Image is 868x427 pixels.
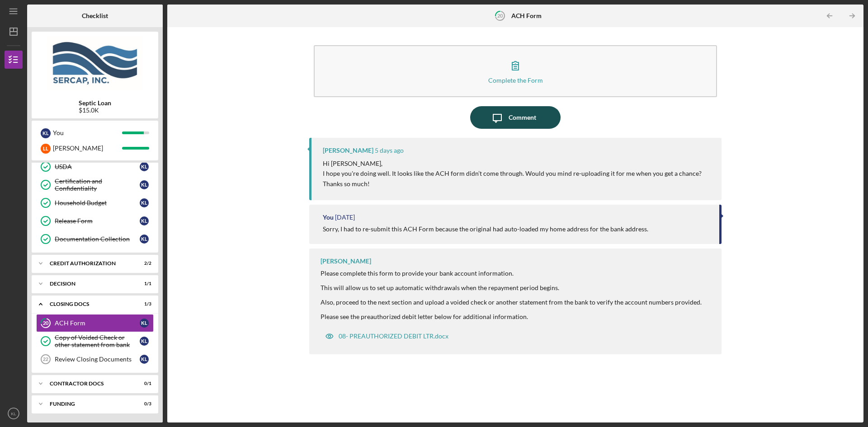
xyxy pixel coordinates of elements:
div: You [53,125,122,141]
div: 1 / 3 [135,301,151,307]
div: ACH Form [55,319,140,327]
div: K L [140,198,149,207]
div: Release Form [55,217,140,225]
b: Checklist [82,12,108,19]
div: K L [140,216,149,225]
div: 2 / 2 [135,261,151,266]
div: 1 / 1 [135,281,151,286]
div: Also, proceed to the next section and upload a voided check or another statement from the bank to... [321,299,702,306]
div: Review Closing Documents [55,356,140,363]
div: $15.0K [79,107,111,114]
div: Sorry, I had to re-submit this ACH Form because the original had auto-loaded my home address for ... [323,225,648,233]
div: K L [140,235,149,244]
tspan: 20 [497,13,503,19]
img: Product logo [32,36,158,90]
div: Please complete this form to provide your bank account information. This will allow us to set up ... [321,270,702,291]
div: Complete the Form [488,77,543,84]
a: Documentation CollectionKL [36,230,154,248]
div: K L [140,162,149,171]
div: 0 / 1 [135,381,151,386]
time: 2025-08-29 17:24 [375,147,404,154]
button: Complete the Form [314,45,717,97]
tspan: 20 [43,320,49,326]
div: USDA [55,163,140,170]
div: 08- PREAUTHORIZED DEBIT LTR.docx [339,333,448,340]
div: CLOSING DOCS [50,301,129,307]
b: ACH Form [511,12,542,19]
p: I hope you're doing well. It looks like the ACH form didn’t come through. Would you mind re-uploa... [323,169,702,178]
div: Funding [50,401,129,407]
div: Certification and Confidentiality [55,178,140,192]
div: Copy of Voided Check or other statement from bank [55,334,140,348]
div: You [323,214,334,221]
a: USDAKL [36,158,154,176]
button: 08- PREAUTHORIZED DEBIT LTR.docx [321,327,453,345]
div: K L [140,337,149,346]
div: Contractor Docs [50,381,129,386]
div: [PERSON_NAME] [321,258,371,265]
div: L L [41,144,51,154]
div: K L [140,355,149,364]
b: Septic Loan [79,99,111,107]
div: CREDIT AUTHORIZATION [50,261,129,266]
div: Please see the preauthorized debit letter below for additional information. [321,313,702,320]
button: Comment [470,106,561,129]
a: 20ACH FormKL [36,314,154,332]
div: [PERSON_NAME] [53,141,122,156]
a: 22Review Closing DocumentsKL [36,350,154,368]
a: Household BudgetKL [36,194,154,212]
a: Certification and ConfidentialityKL [36,176,154,194]
text: KL [11,411,16,416]
div: K L [41,128,51,138]
a: Copy of Voided Check or other statement from bankKL [36,332,154,350]
div: Documentation Collection [55,235,140,243]
p: Hi [PERSON_NAME], [323,159,702,169]
div: Decision [50,281,129,286]
button: KL [5,404,23,422]
div: K L [140,180,149,189]
tspan: 22 [43,357,48,362]
div: K L [140,319,149,328]
div: [PERSON_NAME] [323,147,373,154]
div: 0 / 3 [135,401,151,407]
div: Household Budget [55,199,140,206]
a: Release FormKL [36,212,154,230]
time: 2025-08-17 22:52 [335,214,355,221]
div: Comment [509,106,536,129]
p: Thanks so much! [323,179,702,189]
